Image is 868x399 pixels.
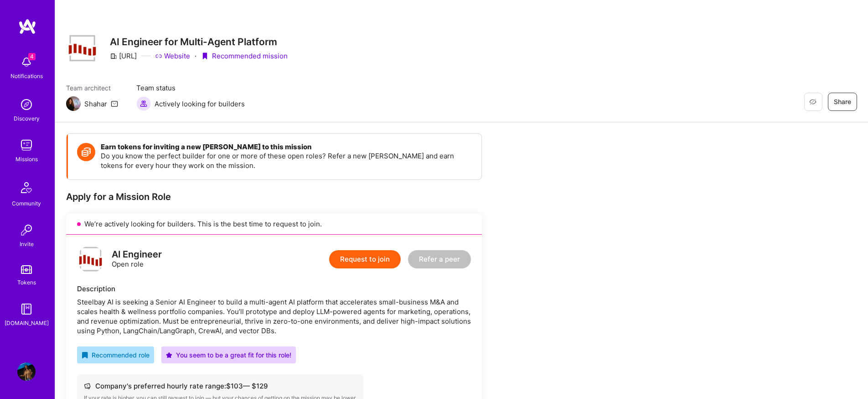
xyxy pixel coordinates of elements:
[20,239,34,249] div: Invite
[112,250,162,269] div: Open role
[15,362,38,381] a: User Avatar
[136,83,245,93] span: Team status
[17,300,36,318] img: guide book
[112,250,162,259] div: AI Engineer
[110,51,137,61] div: [URL]
[66,83,118,93] span: Team architect
[77,246,104,273] img: logo
[66,96,81,111] img: Team Architect
[17,278,36,287] div: Tokens
[834,97,851,106] span: Share
[155,99,245,109] span: Actively looking for builders
[17,136,36,154] img: teamwork
[110,52,117,60] i: icon CompanyGray
[809,98,816,105] i: icon EyeClosed
[66,191,482,203] div: Apply for a Mission Role
[17,95,36,114] img: discovery
[17,53,36,71] img: bell
[82,352,88,358] i: icon RecommendedBadge
[110,36,288,47] h3: AI Engineer for Multi-Agent Platform
[84,383,91,389] i: icon Cash
[101,151,472,170] p: Do you know the perfect builder for one or more of these open roles? Refer a new [PERSON_NAME] an...
[84,381,356,391] div: Company's preferred hourly rate range: $ 103 — $ 129
[15,177,37,199] img: Community
[28,53,36,60] span: 4
[166,350,291,360] div: You seem to be a great fit for this role!
[12,199,41,208] div: Community
[17,221,36,239] img: Invite
[828,93,857,111] button: Share
[77,143,95,161] img: Token icon
[166,352,172,358] i: icon PurpleStar
[10,71,43,81] div: Notifications
[66,214,482,235] div: We’re actively looking for builders. This is the best time to request to join.
[84,99,107,109] div: Shahar
[201,52,208,60] i: icon PurpleRibbon
[408,250,471,268] button: Refer a peer
[82,350,150,360] div: Recommended role
[111,100,118,107] i: icon Mail
[14,114,40,123] div: Discovery
[155,51,190,61] a: Website
[136,96,151,111] img: Actively looking for builders
[66,34,99,63] img: Company Logo
[18,18,36,35] img: logo
[21,265,32,274] img: tokens
[77,297,471,336] div: Steelbay AI is seeking a Senior AI Engineer to build a multi-agent AI platform that accelerates s...
[195,51,196,61] div: ·
[17,362,36,381] img: User Avatar
[77,284,471,294] div: Description
[15,154,38,164] div: Missions
[329,250,401,268] button: Request to join
[101,143,472,151] h4: Earn tokens for inviting a new [PERSON_NAME] to this mission
[201,51,288,61] div: Recommended mission
[5,318,49,328] div: [DOMAIN_NAME]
